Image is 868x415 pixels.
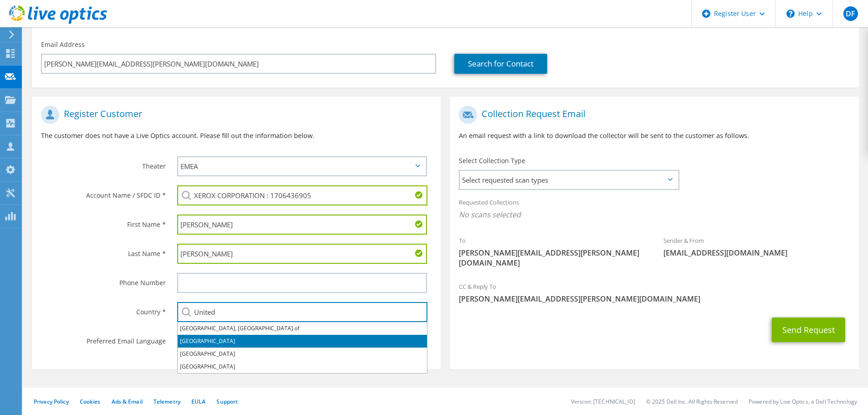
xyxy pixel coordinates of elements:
[460,171,678,189] span: Select requested scan types
[459,210,849,220] span: No scans selected
[772,318,845,342] button: Send Request
[646,398,738,405] li: © 2025 Dell Inc. All Rights Reserved
[41,215,166,229] label: First Name *
[178,360,427,373] li: [GEOGRAPHIC_DATA]
[459,248,645,268] span: [PERSON_NAME][EMAIL_ADDRESS][PERSON_NAME][DOMAIN_NAME]
[34,398,69,405] a: Privacy Policy
[459,106,845,124] h1: Collection Request Email
[459,131,849,141] p: An email request with a link to download the collector will be sent to the customer as follows.
[749,398,857,405] li: Powered by Live Optics, a Dell Technology
[216,398,238,405] a: Support
[80,398,101,405] a: Cookies
[41,131,431,141] p: The customer does not have a Live Optics account. Please fill out the information below.
[178,335,427,348] li: [GEOGRAPHIC_DATA]
[41,331,166,346] label: Preferred Email Language
[786,10,795,18] svg: \n
[450,193,858,226] div: Requested Collections
[41,302,166,317] label: Country *
[154,398,180,405] a: Telemetry
[654,231,859,262] div: Sender & From
[178,348,427,360] li: [GEOGRAPHIC_DATA]
[41,156,166,171] label: Theater
[663,248,850,258] span: [EMAIL_ADDRESS][DOMAIN_NAME]
[450,231,654,272] div: To
[41,185,166,200] label: Account Name / SFDC ID *
[41,40,85,49] label: Email Address
[571,398,635,405] li: Version: [TECHNICAL_ID]
[459,156,525,165] label: Select Collection Type
[454,54,547,74] a: Search for Contact
[191,398,205,405] a: EULA
[843,6,858,21] span: DF
[459,294,849,304] span: [PERSON_NAME][EMAIL_ADDRESS][PERSON_NAME][DOMAIN_NAME]
[178,322,427,335] li: [GEOGRAPHIC_DATA], [GEOGRAPHIC_DATA] of
[41,106,427,124] h1: Register Customer
[112,398,143,405] a: Ads & Email
[450,277,858,308] div: CC & Reply To
[41,273,166,287] label: Phone Number
[41,244,166,258] label: Last Name *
